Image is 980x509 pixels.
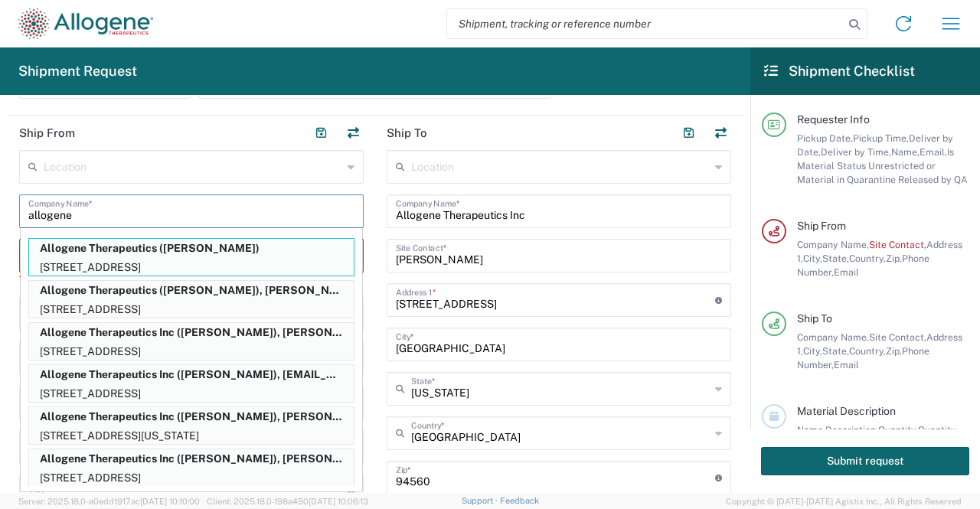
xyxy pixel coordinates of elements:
[797,312,832,325] span: Ship To
[29,323,354,342] p: Allogene Therapeutics Inc (Ann-Jay Tong), ann-jay.tong@allogene.com
[849,253,886,264] span: Country,
[726,494,962,508] span: Copyright © [DATE]-[DATE] Agistix Inc., All Rights Reserved
[822,253,849,264] span: State,
[803,253,822,264] span: City,
[834,266,859,278] span: Email
[500,496,539,505] a: Feedback
[797,331,869,343] span: Company Name,
[834,359,859,370] span: Email
[797,146,968,185] span: Is Material Status Unrestricted or Material in Quarantine Released by QA
[207,497,368,506] span: Client: 2025.18.0-198a450
[29,426,354,445] p: [STREET_ADDRESS][US_STATE]
[853,132,909,144] span: Pickup Time,
[797,113,870,126] span: Requester Info
[797,405,896,417] span: Material Description
[29,258,354,277] p: [STREET_ADDRESS]
[18,8,153,39] img: allogene
[849,345,886,357] span: Country,
[761,447,969,475] button: Submit request
[140,497,200,506] span: [DATE] 10:10:00
[18,62,137,80] h2: Shipment Request
[19,126,75,141] h2: Ship From
[797,220,846,232] span: Ship From
[886,253,902,264] span: Zip,
[869,239,926,250] span: Site Contact,
[309,497,368,506] span: [DATE] 10:06:13
[797,424,825,436] span: Name,
[29,239,354,258] p: Allogene Therapeutics (Chris Moran)
[18,497,200,506] span: Server: 2025.18.0-a0edd1917ac
[29,342,354,361] p: [STREET_ADDRESS]
[29,407,354,426] p: Allogene Therapeutics Inc (Carrie Colasurdo), carrie.colasurdo@allogene.com
[29,300,354,319] p: [STREET_ADDRESS]
[29,281,354,300] p: Allogene Therapeutics (Joseph Walsh), joseph.walsh@allogene.com
[821,146,891,158] span: Deliver by Time,
[878,424,918,436] span: Quantity,
[29,468,354,488] p: [STREET_ADDRESS]
[29,449,354,468] p: Allogene Therapeutics Inc (Duy Nguyen), duy.nguyen@allogene.com
[822,345,849,357] span: State,
[825,424,878,436] span: Description,
[19,272,364,286] div: This field is required
[462,496,500,505] a: Support
[29,384,354,403] p: [STREET_ADDRESS]
[387,126,427,141] h2: Ship To
[869,331,926,343] span: Site Contact,
[797,239,869,250] span: Company Name,
[920,146,947,158] span: Email,
[447,9,844,38] input: Shipment, tracking or reference number
[886,345,902,357] span: Zip,
[891,146,920,158] span: Name,
[803,345,822,357] span: City,
[764,62,915,80] h2: Shipment Checklist
[29,365,354,384] p: Allogene Therapeutics Inc (Bharat Devapatla), bharat.devapatla@allogene.com
[797,132,853,144] span: Pickup Date,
